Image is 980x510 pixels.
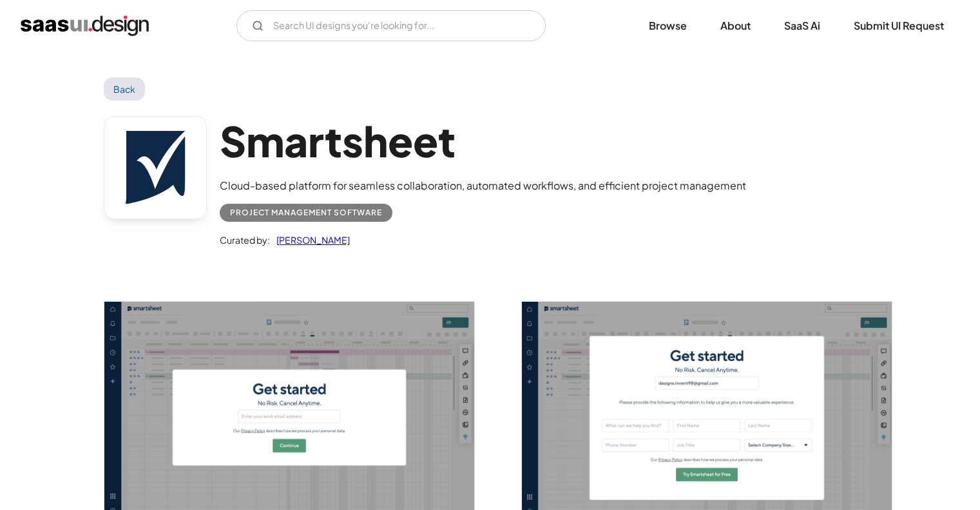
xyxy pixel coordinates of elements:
div: Curated by: [220,232,270,248]
a: [PERSON_NAME] [270,232,350,248]
input: Search UI designs you're looking for... [236,10,546,41]
h1: Smartsheet [220,116,746,166]
a: Back [104,77,146,101]
div: Cloud-based platform for seamless collaboration, automated workflows, and efficient project manag... [220,178,746,193]
div: Project Management Software [230,205,382,221]
a: Submit UI Request [838,12,959,40]
a: SaaS Ai [769,12,836,40]
a: About [705,12,766,40]
form: Email Form [236,10,546,41]
a: Browse [633,12,702,40]
a: home [21,15,149,36]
